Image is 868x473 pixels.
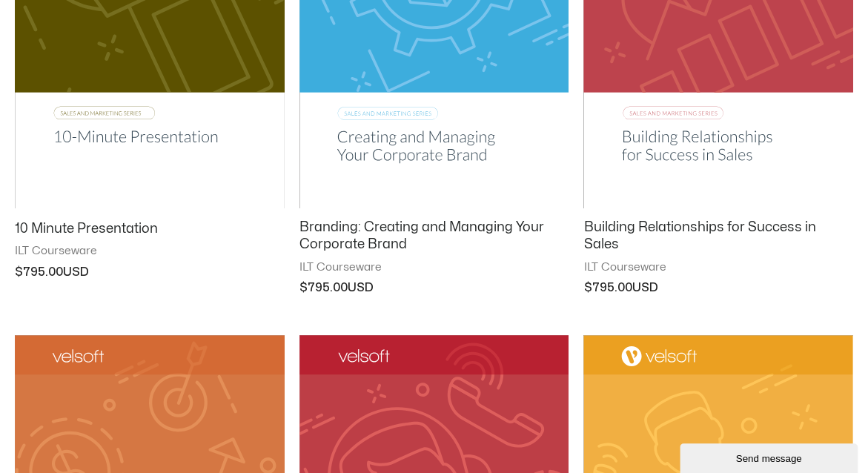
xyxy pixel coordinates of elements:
[15,244,285,259] span: ILT Courseware
[583,282,632,294] bdi: 795.00
[299,260,569,275] span: ILT Courseware
[680,440,861,473] iframe: chat widget
[15,266,63,278] bdi: 795.00
[299,282,348,294] bdi: 795.00
[299,219,569,254] h2: Branding: Creating and Managing Your Corporate Brand
[583,282,592,294] span: $
[583,260,853,275] span: ILT Courseware
[583,219,853,254] h2: Building Relationships for Success in Sales
[299,282,308,294] span: $
[15,220,285,237] h2: 10 Minute Presentation
[299,219,569,260] a: Branding: Creating and Managing Your Corporate Brand
[15,266,23,278] span: $
[15,220,285,244] a: 10 Minute Presentation
[583,219,853,260] a: Building Relationships for Success in Sales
